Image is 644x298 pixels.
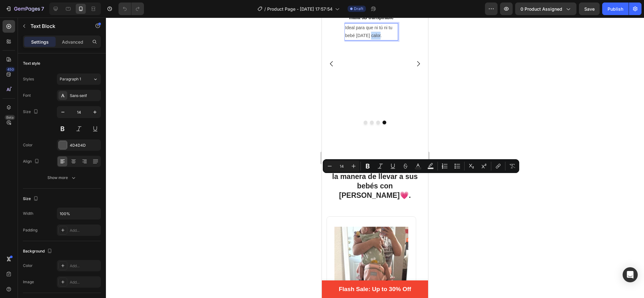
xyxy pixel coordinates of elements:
div: Publish [608,6,623,12]
div: Styles [23,76,34,82]
div: Image [23,279,34,285]
div: Text style [23,61,40,66]
div: Size [23,195,40,203]
div: Add... [70,279,99,285]
button: Save [579,3,600,15]
button: Carousel Next Arrow [88,37,105,55]
button: Dot [48,103,52,107]
p: Settings [31,39,49,45]
div: Padding [23,227,37,233]
span: 0 product assigned [520,6,562,12]
span: Draft [354,6,363,12]
div: Font [23,93,31,98]
img: image_demo.jpg [13,209,86,283]
button: Show more [23,172,101,183]
div: Align [23,157,41,166]
span: Product Page - [DATE] 17:57:54 [267,6,333,12]
p: Ideal para que ni tú ni tu bebé [DATE] calor. [23,6,76,22]
button: Dot [61,103,64,107]
span: Paragraph 1 [60,76,81,82]
iframe: Design area [322,18,428,298]
div: Open Intercom Messenger [623,267,638,282]
div: Editor contextual toolbar [323,159,519,173]
div: Undo/Redo [118,3,144,15]
p: Text Block [30,22,84,30]
p: Advanced [62,39,83,45]
button: 0 product assigned [515,3,576,15]
div: Width [23,211,33,216]
div: Add... [70,263,99,269]
button: Paragraph 1 [57,73,101,85]
div: 450 [6,67,15,72]
span: Save [584,6,595,12]
h2: Padres que transformaron la manera de llevar a sus bebés con [PERSON_NAME]💗. [5,144,102,183]
div: Show more [47,175,77,181]
span: / [264,6,266,12]
button: 7 [3,3,47,15]
input: Auto [57,208,101,219]
div: 4D4D4D [70,143,99,148]
div: Rich Text Editor. Editing area: main [23,6,76,23]
p: 7 [41,5,44,13]
button: Publish [602,3,629,15]
button: Dot [42,103,46,107]
div: Add... [70,228,99,233]
div: Color [23,263,33,268]
div: Beta [5,115,15,120]
div: Size [23,108,40,116]
div: Background [23,247,53,256]
div: Sans-serif [70,93,99,99]
div: Color [23,142,33,148]
button: Dot [54,103,58,107]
